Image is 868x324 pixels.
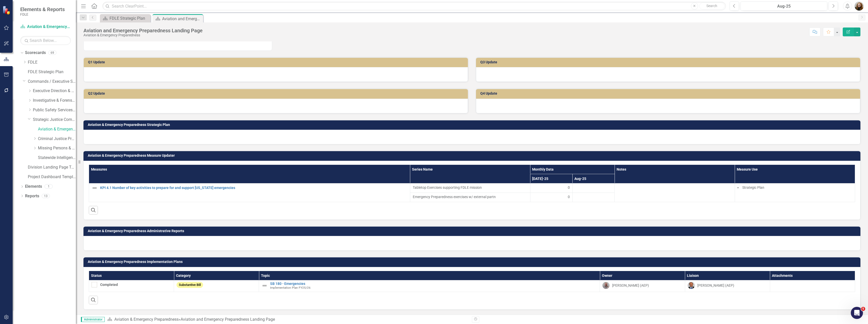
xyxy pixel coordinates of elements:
[735,183,855,202] td: Double-Click to Edit
[33,107,76,113] a: Public Safety Services Command
[102,2,726,11] input: Search ClearPoint...
[572,183,615,193] td: Double-Click to Edit
[855,2,864,11] img: Jennifer Siddoway
[28,79,76,85] a: Commands / Executive Support Branch
[100,186,407,190] a: KPI 4.1 Number of key activities to prepare for and support [US_STATE] emergencies
[38,145,76,151] a: Missing Persons & Offender Enforcement
[88,60,465,64] h3: Q1 Update
[28,165,76,170] a: Division Landing Page Template
[742,3,826,9] div: Aug-25
[572,193,615,202] td: Double-Click to Edit
[688,282,695,289] img: Andrew Shedlock
[162,16,202,22] div: Aviation and Emergency Preparedness Landing Page
[89,183,410,202] td: Double-Click to Edit Right Click for Context Menu
[602,282,610,289] img: Dennis Smith
[88,229,858,233] h3: Aviation & Emergency Preparedness Administrative Reports
[114,317,179,322] a: Aviation & Emergency Preparedness
[28,174,76,180] a: Project Dashboard Template
[3,6,11,15] img: ClearPoint Strategy
[770,280,855,292] td: Double-Click to Edit
[42,194,50,198] div: 13
[88,123,858,127] h3: Aviation & Emergency Preparedness Strategic Plan
[410,193,530,202] td: Double-Click to Edit
[88,260,858,264] h3: Aviation & Emergency Preparedness Implementation Plans
[89,280,174,292] td: Double-Click to Edit
[83,28,203,33] div: Aviation and Emergency Preparedness Landing Page
[742,185,764,190] span: Strategic Plan
[101,15,149,21] a: FDLE Strategic Plan
[410,183,530,193] td: Double-Click to Edit
[38,126,76,132] a: Aviation & Emergency Preparedness
[25,50,46,56] a: Scorecards
[270,286,311,289] span: Implementation Plan FY25/26
[83,33,203,37] div: Aviation & Emergency Preparedness
[480,60,858,64] h3: Q3 Update
[107,317,468,322] div: »
[259,280,600,292] td: Double-Click to Edit Right Click for Context Menu
[45,184,53,189] div: 1
[480,92,858,95] h3: Q4 Update
[568,185,570,190] span: 0
[270,282,597,286] a: SB 180 - Emergencies
[38,136,76,142] a: Criminal Justice Professionalism, Standards & Training Services
[28,60,76,65] a: FDLE
[20,36,71,45] input: Search Below...
[25,184,42,190] a: Elements
[20,24,71,30] a: Aviation & Emergency Preparedness
[88,92,465,95] h3: Q2 Update
[851,307,863,319] iframe: Intercom live chat
[110,15,149,21] div: FDLE Strategic Plan
[81,317,105,322] span: Administrator
[174,280,259,292] td: Double-Click to Edit
[699,3,725,10] button: Search
[413,194,528,199] span: Emergency Preparedness exercises w/ external partn
[28,69,76,75] a: FDLE Strategic Plan
[38,155,76,161] a: Statewide Intelligence
[706,4,717,8] span: Search
[33,88,76,94] a: Executive Direction & Business Support
[612,283,649,288] div: [PERSON_NAME] (AEP)
[861,307,865,311] span: 5
[413,185,528,190] span: Tabletop Exercises supporting FDLE mission
[25,193,39,199] a: Reports
[20,12,65,16] small: FDLE
[615,183,735,202] td: Double-Click to Edit
[741,2,827,11] button: Aug-25
[48,51,56,55] div: 69
[530,183,572,193] td: Double-Click to Edit
[600,280,685,292] td: Double-Click to Edit
[33,117,76,123] a: Strategic Justice Command
[92,185,98,191] img: Not Defined
[685,280,770,292] td: Double-Click to Edit
[262,283,268,289] img: Not Defined
[177,282,203,288] span: Substantive Bill
[181,317,275,322] div: Aviation and Emergency Preparedness Landing Page
[697,283,734,288] div: [PERSON_NAME] (AEP)
[88,154,858,157] h3: Aviation & Emergency Preparedness Measure Updater
[20,6,65,12] span: Elements & Reports
[568,194,570,199] span: 0
[530,193,572,202] td: Double-Click to Edit
[33,98,76,103] a: Investigative & Forensic Services Command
